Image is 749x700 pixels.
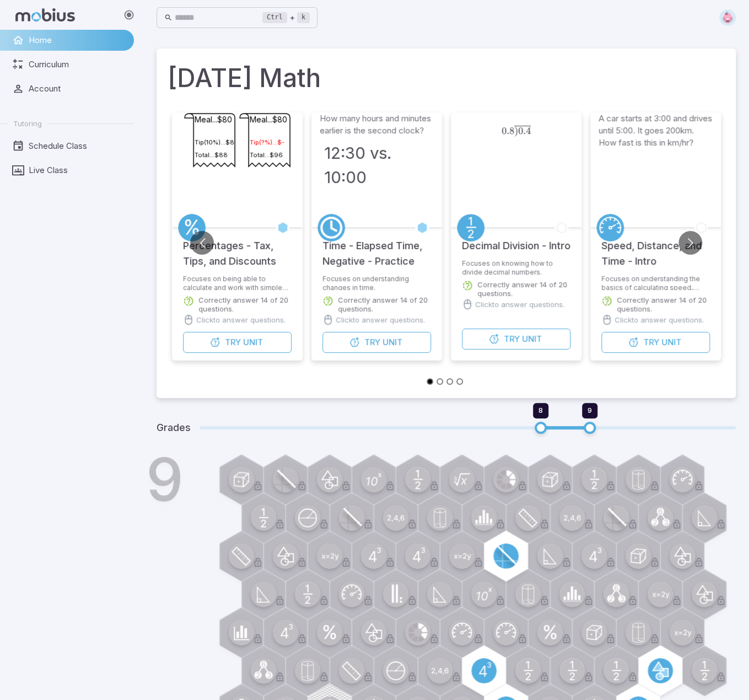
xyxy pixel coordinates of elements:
[322,227,431,269] h5: Time - Elapsed Time, Negative - Practice
[195,115,232,124] text: Meal...$80
[262,11,310,24] div: +
[617,295,710,313] p: Correctly answer 14 of 20 questions.
[29,164,126,176] span: Live Class
[243,336,263,348] span: Unit
[538,406,543,414] span: 8
[190,231,214,255] button: Go to previous slide
[719,9,736,26] img: hexagon.svg
[250,151,283,159] text: Total...$96
[146,450,184,509] h1: 9
[29,34,126,46] span: Home
[522,333,542,345] span: Unit
[183,274,292,290] p: Focuses on being able to calculate and work with simple percentage.
[13,119,42,128] span: Tutoring
[678,231,702,255] button: Go to next slide
[195,138,234,146] text: Tip(10%)...$8
[427,378,433,385] button: Go to slide 1
[168,60,725,97] h1: [DATE] Math
[324,141,430,190] h3: 12:30 vs. 10:00
[596,214,624,241] a: Speed/Distance/Time
[29,140,126,152] span: Schedule Class
[195,151,228,159] text: Total...$88
[336,314,425,325] p: Click to answer questions.
[446,378,453,385] button: Go to slide 3
[178,214,206,241] a: Percentages
[250,115,287,124] text: Meal...$80
[320,112,434,137] p: How many hours and minutes earlier is the second clock?
[477,280,570,298] p: Correctly answer 14 of 20 questions.
[183,227,292,269] h5: Percentages - Tax, Tips, and Discounts
[29,58,126,71] span: Curriculum
[322,332,431,353] button: TryUnit
[457,214,484,241] a: Fractions/Decimals
[338,295,431,313] p: Correctly answer 14 of 20 questions.
[198,295,292,313] p: Correctly answer 14 of 20 questions.
[475,299,564,310] p: Click to answer questions.
[382,336,402,348] span: Unit
[456,378,463,385] button: Go to slide 4
[262,12,287,23] kbd: Ctrl
[250,138,284,146] text: Tip(?%)...$-
[643,336,659,348] span: Try
[588,406,592,414] span: 9
[437,378,443,385] button: Go to slide 2
[615,314,704,325] p: Click to answer questions.
[196,314,285,325] p: Click to answer questions.
[462,329,570,349] button: TryUnit
[157,420,191,435] h5: Grades
[514,125,518,137] span: )
[601,332,710,353] button: TryUnit
[322,274,431,290] p: Focuses on understanding changes in time.
[317,214,345,241] a: Time
[462,227,570,254] h5: Decimal Division - Intro
[183,332,292,353] button: TryUnit
[29,83,126,95] span: Account
[601,227,710,269] h5: Speed, Distance, and Time - Intro
[502,125,514,137] span: 0.8
[297,12,310,23] kbd: k
[225,336,241,348] span: Try
[601,274,710,290] p: Focuses on understanding the basics of calculating speed, distance, and time.
[518,125,531,137] span: 0.4
[364,336,380,348] span: Try
[599,112,713,149] p: A car starts at 3:00 and drives until 5:00. It goes 200km. How fast is this in km/hr?
[504,333,520,345] span: Try
[462,259,570,274] p: Focuses on knowing how to divide decimal numbers.
[661,336,681,348] span: Unit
